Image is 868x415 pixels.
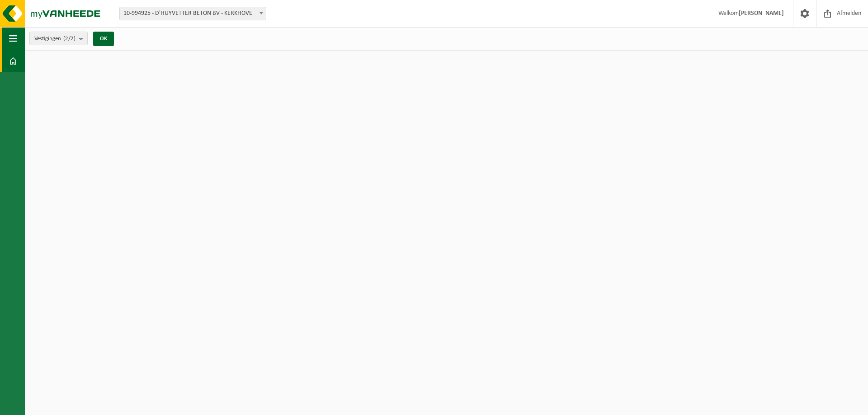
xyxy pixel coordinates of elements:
count: (2/2) [63,36,75,42]
button: OK [93,32,114,46]
strong: [PERSON_NAME] [739,10,784,17]
button: Vestigingen(2/2) [29,32,88,45]
span: Vestigingen [34,32,75,46]
span: 10-994925 - D'HUYVETTER BETON BV - KERKHOVE [119,7,266,20]
span: 10-994925 - D'HUYVETTER BETON BV - KERKHOVE [120,7,266,20]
